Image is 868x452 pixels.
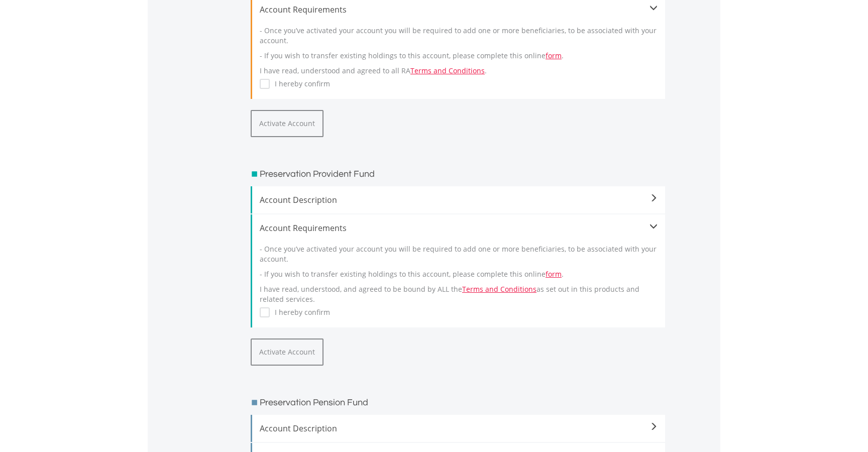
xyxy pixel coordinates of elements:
div: I have read, understood, and agreed to be bound by ALL the as set out in this products and relate... [260,234,658,320]
label: I hereby confirm [270,79,330,89]
button: Activate Account [251,338,323,366]
button: Activate Account [251,110,323,137]
p: - If you wish to transfer existing holdings to this account, please complete this online . [260,269,658,279]
span: Account Description [260,194,658,206]
p: - If you wish to transfer existing holdings to this account, please complete this online . [260,51,658,61]
span: Account Description [260,422,658,434]
a: form [546,269,562,279]
div: Account Requirements [260,222,658,234]
p: - Once you’ve activated your account you will be required to add one or more beneficiaries, to be... [260,244,658,264]
a: form [546,51,562,60]
a: Terms and Conditions [410,66,485,75]
div: I have read, understood and agreed to all RA . [260,16,658,91]
div: Account Requirements [260,4,658,16]
h3: Preservation Provident Fund [260,167,375,181]
h3: Preservation Pension Fund [260,396,368,410]
a: Terms and Conditions [462,284,536,294]
label: I hereby confirm [270,307,330,317]
p: - Once you’ve activated your account you will be required to add one or more beneficiaries, to be... [260,26,658,46]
